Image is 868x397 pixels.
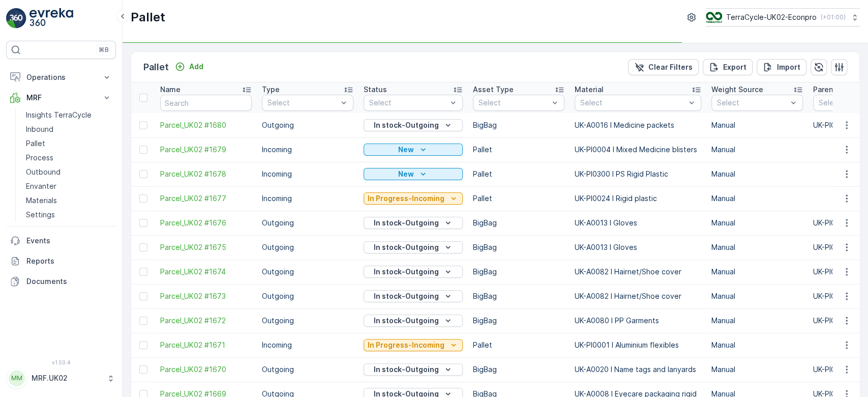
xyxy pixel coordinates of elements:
p: UK-A0013 I Gloves [575,218,701,228]
span: Net Weight : [9,201,53,209]
div: Toggle Row Selected [139,219,147,227]
p: Pallet [143,60,169,74]
p: Name [160,84,181,95]
button: TerraCycle-UK02-Econpro(+01:00) [706,8,860,26]
p: In stock-Outgoing [374,291,439,301]
img: terracycle_logo_wKaHoWT.png [706,12,722,23]
p: ⌘B [99,46,109,54]
p: Pallet [26,138,45,149]
p: TerraCycle-UK02-Econpro [726,12,817,22]
span: 30 [59,184,69,192]
p: UK-PI0024 I Rigid plastic [575,193,701,204]
a: Reports [6,251,116,271]
button: In Progress-Incoming [364,339,463,351]
p: Weight Source [711,84,763,95]
p: BigBag [473,364,564,375]
p: Outgoing [262,291,353,301]
p: Outgoing [262,120,353,130]
p: Outgoing [262,316,353,326]
button: In stock-Outgoing [364,290,463,302]
p: Outbound [26,167,61,177]
span: Parcel_UK02 #1680 [160,120,252,130]
a: Parcel_UK02 #1674 [160,267,252,277]
p: UK-A0082 I Hairnet/Shoe cover [575,267,701,277]
p: Type [262,84,280,95]
p: Manual [711,145,803,155]
a: Parcel_UK02 #1676 [160,218,252,228]
button: Export [703,59,753,75]
div: Toggle Row Selected [139,341,147,349]
span: Parcel_UK02 #1679 [160,145,252,155]
button: Import [757,59,806,75]
a: Events [6,231,116,251]
a: Inbound [22,122,116,136]
a: Documents [6,271,116,292]
button: In Progress-Incoming [364,192,463,205]
button: In stock-Outgoing [364,315,463,327]
button: New [364,168,463,180]
a: Materials [22,193,116,208]
p: Insights TerraCycle [26,110,92,120]
button: In stock-Outgoing [364,241,463,253]
p: Export [723,62,746,72]
p: BigBag [473,291,564,301]
span: Parcel_UK02 #1680 [34,167,100,176]
div: Toggle Row Selected [139,121,147,129]
p: Outgoing [262,242,353,252]
a: Parcel_UK02 #1678 [160,169,252,179]
p: Incoming [262,169,353,179]
p: Outgoing [262,267,353,277]
p: Select [267,98,338,108]
p: Pallet [131,9,165,25]
div: Toggle Row Selected [139,243,147,251]
p: In stock-Outgoing [374,218,439,228]
div: Toggle Row Selected [139,365,147,374]
p: Documents [26,276,112,287]
p: Settings [26,210,55,220]
p: Select [717,98,787,108]
div: Toggle Row Selected [139,268,147,276]
span: Parcel_UK02 #1673 [160,291,252,301]
p: BigBag [473,267,564,277]
p: ( +01:00 ) [821,13,846,21]
p: Manual [711,291,803,301]
p: UK-A0020 I Name tags and lanyards [575,364,701,375]
p: Clear Filters [648,62,693,72]
p: Pallet [473,340,564,350]
p: UK-PI0300 I PS Rigid Plastic [575,169,701,179]
p: Manual [711,169,803,179]
a: Parcel_UK02 #1671 [160,340,252,350]
p: In stock-Outgoing [374,120,439,130]
a: Parcel_UK02 #1675 [160,242,252,252]
span: Name : [9,167,34,176]
p: Parcel_UK02 #1680 [394,9,473,21]
p: UK-A0080 I PP Garments [575,316,701,326]
div: Toggle Row Selected [139,317,147,325]
p: Manual [711,218,803,228]
a: Envanter [22,179,116,193]
a: Insights TerraCycle [22,108,116,122]
p: Select [478,98,549,108]
a: Pallet [22,136,116,151]
span: UK-A0016 I Medicine packets [43,251,147,260]
button: In stock-Outgoing [364,266,463,278]
input: Search [160,95,252,111]
p: Asset Type [473,84,514,95]
p: Manual [711,242,803,252]
p: UK-A0013 I Gloves [575,242,701,252]
button: In stock-Outgoing [364,119,463,131]
a: Process [22,151,116,165]
p: Incoming [262,340,353,350]
p: In stock-Outgoing [374,364,439,375]
p: Pallet [473,145,564,155]
p: UK-PI0004 I Mixed Medicine blisters [575,145,701,155]
span: Parcel_UK02 #1677 [160,193,252,204]
p: In stock-Outgoing [374,316,439,326]
p: In stock-Outgoing [374,242,439,252]
p: New [398,169,414,179]
div: Toggle Row Selected [139,292,147,300]
button: MMMRF.UK02 [6,367,116,389]
div: MM [9,370,25,386]
p: Materials [26,195,57,206]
